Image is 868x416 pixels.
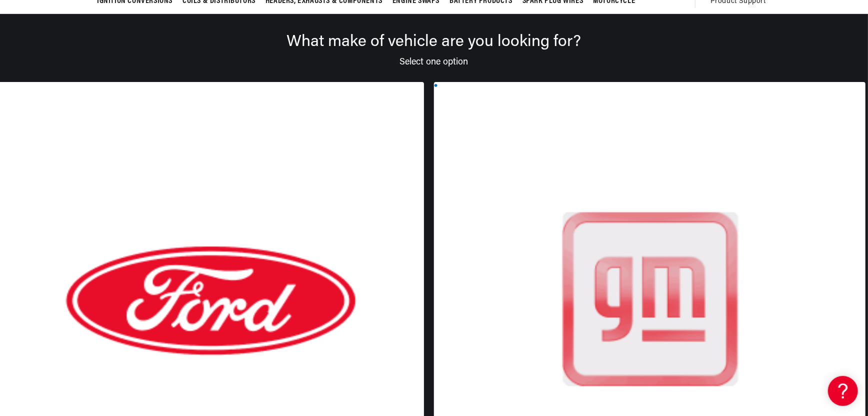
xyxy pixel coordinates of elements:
div: Select one option [20,50,848,67]
div: What make of vehicle are you looking for? [20,34,848,50]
